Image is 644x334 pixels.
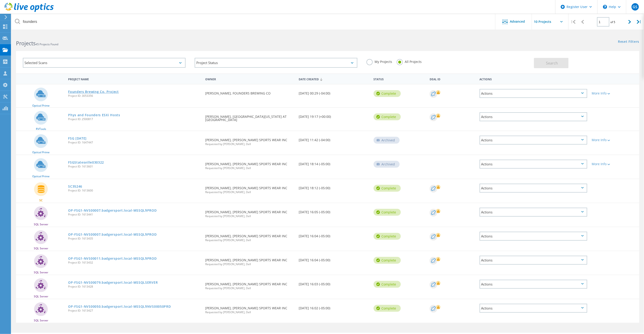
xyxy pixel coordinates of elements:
div: Actions [480,208,587,217]
div: [PERSON_NAME], FOUNDERS BREWING CO [203,84,296,100]
span: GS [633,5,638,9]
a: OP-FSG1-NVS00011.badgersport.local-MSSQL$PROD [68,257,157,260]
div: Actions [480,256,587,265]
span: Project ID: 1613427 [68,309,201,312]
div: [PERSON_NAME], [PERSON_NAME] SPORTS WEAR INC [203,203,296,222]
div: Owner [203,75,296,83]
div: Complete [374,233,401,240]
div: Date Created [297,75,371,83]
span: Requested by [PERSON_NAME], Dell [205,263,294,266]
div: [DATE] 11:42 (-04:00) [297,131,371,146]
span: of 5 [611,20,615,24]
span: SQL Server [34,247,48,250]
div: Archived [374,137,400,144]
span: Requested by [PERSON_NAME], Dell [205,143,294,145]
div: Actions [480,304,587,313]
a: FSG [DATE] [68,137,87,140]
div: Complete [374,185,401,192]
div: Complete [374,209,401,216]
div: Project Name [66,75,203,83]
span: 45 Projects Found [36,42,58,46]
div: [PERSON_NAME], [GEOGRAPHIC_DATA][US_STATE] AT [GEOGRAPHIC_DATA] [203,108,296,126]
div: [DATE] 16:02 (-05:00) [297,299,371,314]
div: [DATE] 16:04 (-05:00) [297,227,371,242]
span: Project ID: 1613601 [68,165,201,168]
button: Search [534,58,569,68]
div: [DATE] 16:03 (-05:00) [297,275,371,290]
a: OP-FSG1-NVS00079.badgersport.local-MSSQLSERVER [68,281,158,284]
div: [DATE] 19:17 (+00:00) [297,108,371,123]
div: [PERSON_NAME], [PERSON_NAME] SPORTS WEAR INC [203,227,296,246]
span: Requested by [PERSON_NAME], Dell [205,311,294,314]
span: Project ID: 1613600 [68,189,201,192]
a: SC35246 [68,185,82,188]
div: [DATE] 18:12 (-05:00) [297,179,371,194]
div: [DATE] 00:29 (-04:00) [297,84,371,100]
span: SQL Server [34,271,48,274]
span: Project ID: 1647447 [68,141,201,144]
div: Actions [480,280,587,289]
b: Projects [16,40,36,47]
svg: \n [603,5,607,9]
div: More Info [592,162,637,166]
span: Optical Prime [32,104,50,107]
span: SQL Server [34,223,48,226]
div: Selected Scans [23,58,186,68]
div: [PERSON_NAME], [PERSON_NAME] SPORTS WEAR INC [203,299,296,318]
div: | [569,14,578,30]
div: [PERSON_NAME], [PERSON_NAME] SPORTS WEAR INC [203,275,296,294]
label: All Projects [397,59,422,63]
div: Actions [480,112,587,121]
input: Search projects by name, owner, ID, company, etc [11,14,496,30]
span: Requested by [PERSON_NAME], Dell [205,215,294,218]
div: Actions [480,136,587,145]
div: Complete [374,281,401,288]
a: Live Optics Dashboard [5,10,54,13]
span: Project ID: 2500817 [68,118,201,121]
div: [PERSON_NAME], [PERSON_NAME] SPORTS WEAR INC [203,251,296,270]
a: FSGStatesville030322 [68,161,104,164]
span: Requested by [PERSON_NAME], Dell [205,167,294,170]
div: Complete [374,113,401,120]
span: Optical Prime [32,175,50,178]
div: Complete [374,90,401,97]
div: [DATE] 18:14 (-05:00) [297,155,371,170]
span: Project ID: 1613432 [68,261,201,264]
div: [PERSON_NAME], [PERSON_NAME] SPORTS WEAR INC [203,131,296,150]
span: SQL Server [34,319,48,322]
span: SC [39,199,43,202]
div: [DATE] 16:05 (-05:00) [297,203,371,218]
label: My Projects [367,59,392,63]
span: RVTools [36,128,46,130]
div: [DATE] 16:04 (-05:00) [297,251,371,266]
a: OP-FSG1-NVS00007.badgersport.local-MSSQL$PROD [68,209,157,212]
div: Actions [477,75,590,83]
span: Project ID: 1613435 [68,237,201,240]
span: Requested by [PERSON_NAME], Dell [205,287,294,290]
div: [PERSON_NAME], [PERSON_NAME] SPORTS WEAR INC [203,155,296,174]
div: Complete [374,257,401,264]
span: Project ID: 1613441 [68,213,201,216]
div: Actions [480,184,587,193]
a: OP-FSG1-NVS00007.badgersport.local-MSSQL$PROD [68,233,157,236]
span: SQL Server [34,295,48,298]
div: [PERSON_NAME], [PERSON_NAME] SPORTS WEAR INC [203,179,296,198]
div: More Info [592,92,637,95]
div: More Info [592,138,637,142]
span: Advanced [510,20,525,23]
div: Complete [374,305,401,312]
span: Optical Prime [32,151,50,154]
div: Status [371,75,428,83]
div: Deal Id [427,75,477,83]
div: Actions [480,232,587,241]
div: Archived [374,161,400,168]
div: Actions [480,160,587,169]
span: Requested by [PERSON_NAME], Dell [205,191,294,194]
div: | [635,14,644,30]
div: Actions [480,89,587,98]
span: Project ID: 3053356 [68,94,201,97]
span: Project ID: 1613428 [68,285,201,288]
div: Project Status [195,58,357,68]
a: Phys and Founders ESXi Hosts [68,113,120,117]
a: OP-FSG1-NVS00050.badgersport.local-MSSQL$NVS00050PRD [68,305,171,308]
